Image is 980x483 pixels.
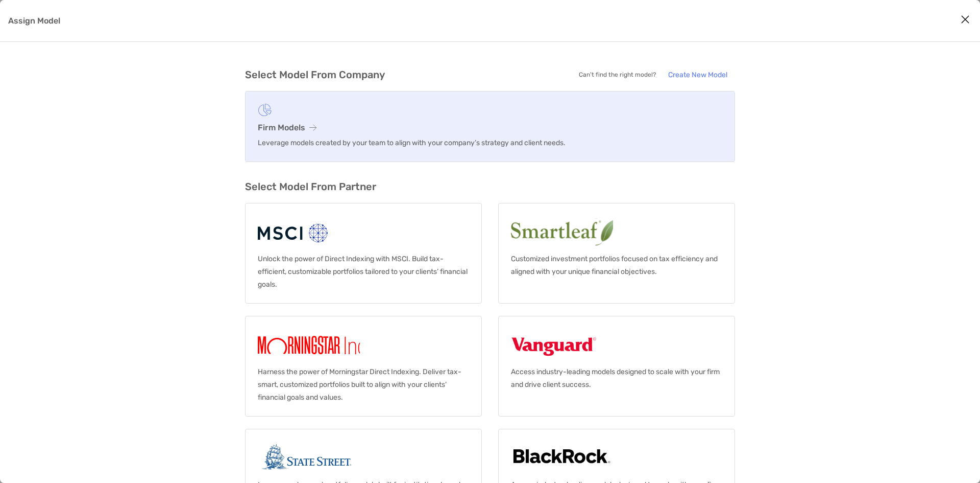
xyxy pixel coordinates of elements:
p: Assign Model [8,14,60,27]
img: Smartleaf [511,216,699,248]
h3: Select Model From Partner [245,180,735,193]
a: MSCIUnlock the power of Direct Indexing with MSCI. Build tax-efficient, customizable portfolios t... [245,203,482,304]
h3: Firm Models [258,123,722,132]
a: SmartleafCustomized investment portfolios focused on tax efficiency and aligned with your unique ... [498,203,735,304]
img: Blackrock [511,442,612,474]
p: Access industry-leading models designed to scale with your firm and drive client success. [511,365,722,391]
a: Create New Model [660,66,735,83]
a: VanguardAccess industry-leading models designed to scale with your firm and drive client success. [498,316,735,417]
p: Unlock the power of Direct Indexing with MSCI. Build tax-efficient, customizable portfolios tailo... [258,252,469,291]
button: Close modal [958,12,973,28]
a: Firm ModelsLeverage models created by your team to align with your company’s strategy and client ... [245,91,735,162]
a: MorningstarHarness the power of Morningstar Direct Indexing. Deliver tax-smart, customized portfo... [245,316,482,417]
img: Vanguard [511,329,597,361]
p: Leverage models created by your team to align with your company’s strategy and client needs. [258,136,722,149]
img: MSCI [258,216,330,248]
p: Harness the power of Morningstar Direct Indexing. Deliver tax-smart, customized portfolios built ... [258,365,469,404]
img: Morningstar [258,329,401,361]
p: Can’t find the right model? [579,68,656,81]
h3: Select Model From Company [245,68,385,81]
img: State street [258,442,356,474]
p: Customized investment portfolios focused on tax efficiency and aligned with your unique financial... [511,252,722,278]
